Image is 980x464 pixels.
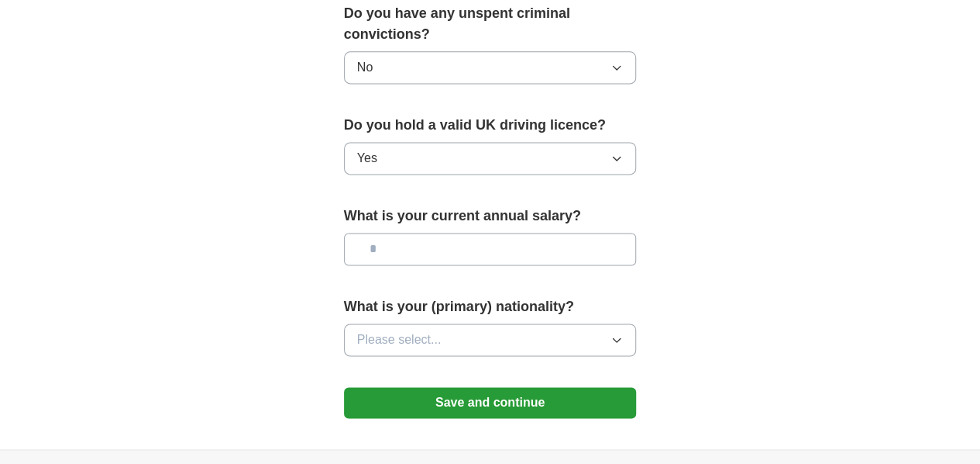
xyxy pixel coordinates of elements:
button: Please select... [344,324,637,356]
label: Do you have any unspent criminal convictions? [344,3,637,45]
span: No [357,58,373,77]
label: What is your (primary) nationality? [344,296,637,317]
span: Please select... [357,331,442,349]
button: Save and continue [344,387,637,418]
label: Do you hold a valid UK driving licence? [344,115,637,136]
button: Yes [344,142,637,175]
button: No [344,51,637,84]
span: Yes [357,149,377,168]
label: What is your current annual salary? [344,206,637,227]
